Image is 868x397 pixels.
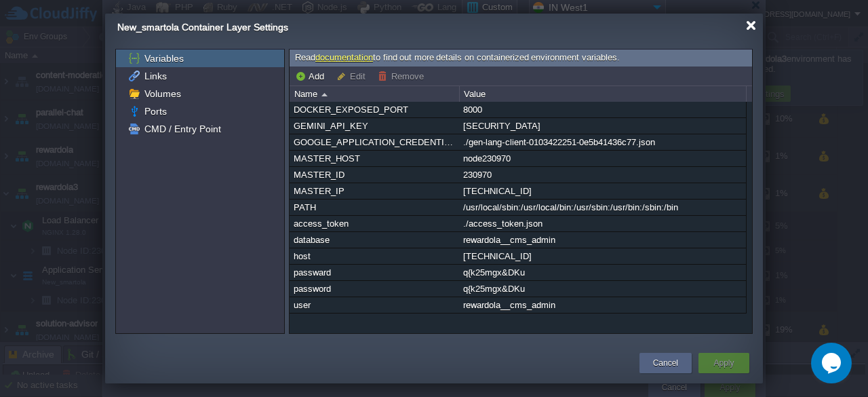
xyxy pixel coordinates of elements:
[290,183,458,199] div: MASTER_IP
[460,134,745,150] div: ./gen-lang-client-0103422251-0e5b41436c77.json
[460,248,745,264] div: [TECHNICAL_ID]
[460,86,746,102] div: Value
[315,52,373,62] a: documentation
[460,167,745,183] div: 230970
[460,151,745,166] div: node230970
[290,281,458,297] div: password
[142,88,183,100] a: Volumes
[460,297,745,313] div: rewardola__cms_admin
[290,102,458,117] div: DOCKER_EXPOSED_PORT
[142,70,169,82] a: Links
[290,134,458,150] div: GOOGLE_APPLICATION_CREDENTIALS
[295,70,328,82] button: Add
[142,105,169,117] a: Ports
[460,265,745,280] div: q{k25mgx&DKu
[460,281,745,297] div: q{k25mgx&DKu
[653,356,678,370] button: Cancel
[290,216,458,231] div: access_token
[713,356,734,370] button: Apply
[290,248,458,264] div: host
[142,52,186,64] a: Variables
[291,86,459,102] div: Name
[460,200,745,215] div: /usr/local/sbin:/usr/local/bin:/usr/sbin:/usr/bin:/sbin:/bin
[290,118,458,134] div: GEMINI_API_KEY
[460,102,745,117] div: 8000
[378,70,428,82] button: Remove
[460,183,745,199] div: [TECHNICAL_ID]
[290,50,752,67] div: Read to find out more details on containerized environment variables.
[460,216,745,231] div: ./access_token.json
[290,297,458,313] div: user
[811,343,854,383] iframe: chat widget
[460,232,745,248] div: rewardola__cms_admin
[290,265,458,280] div: passward
[290,151,458,166] div: MASTER_HOST
[142,123,223,135] a: CMD / Entry Point
[290,200,458,215] div: PATH
[460,118,745,134] div: [SECURITY_DATA]
[117,22,288,33] span: New_smartola Container Layer Settings
[336,70,370,82] button: Edit
[290,232,458,248] div: database
[290,167,458,183] div: MASTER_ID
